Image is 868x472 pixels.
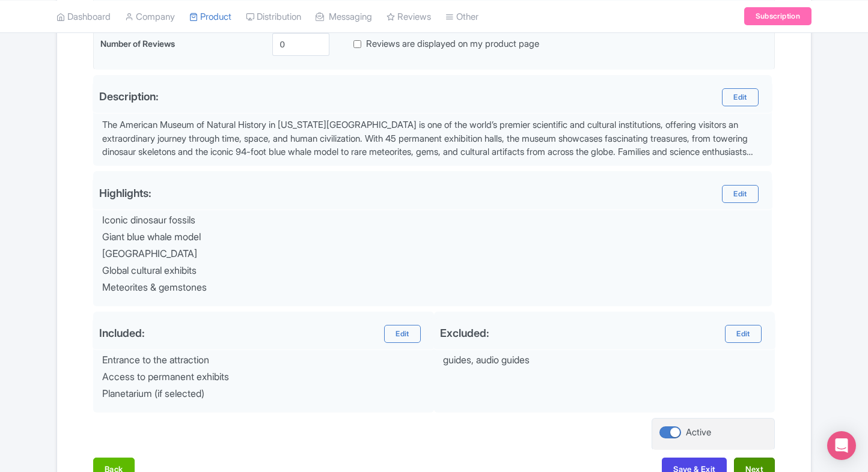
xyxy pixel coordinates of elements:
span: Description: [99,90,159,103]
div: Meteorites & gemstones [102,282,765,293]
div: Excluded: [440,327,489,339]
a: Edit [725,325,761,343]
div: Open Intercom Messenger [827,431,856,460]
div: Active [686,426,711,440]
div: Entrance to the attraction [102,355,427,366]
div: The American Museum of Natural History in [US_STATE][GEOGRAPHIC_DATA] is one of the world’s premi... [102,118,765,159]
div: Highlights: [99,187,151,199]
div: Included: [99,327,145,339]
div: [GEOGRAPHIC_DATA] [102,249,765,259]
span: Number of Reviews [100,38,175,49]
div: Access to permanent exhibits [102,372,427,383]
div: Global cultural exhibits [102,265,765,276]
div: Giant blue whale model [102,232,765,243]
div: guides, audio guides [443,355,768,366]
div: Iconic dinosaur fossils [102,215,765,226]
a: Edit [384,325,420,343]
a: Edit [722,185,758,203]
a: Edit [722,88,758,106]
label: Reviews are displayed on my product page [366,37,539,51]
a: Subscription [744,7,811,25]
div: Planetarium (if selected) [102,389,427,399]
